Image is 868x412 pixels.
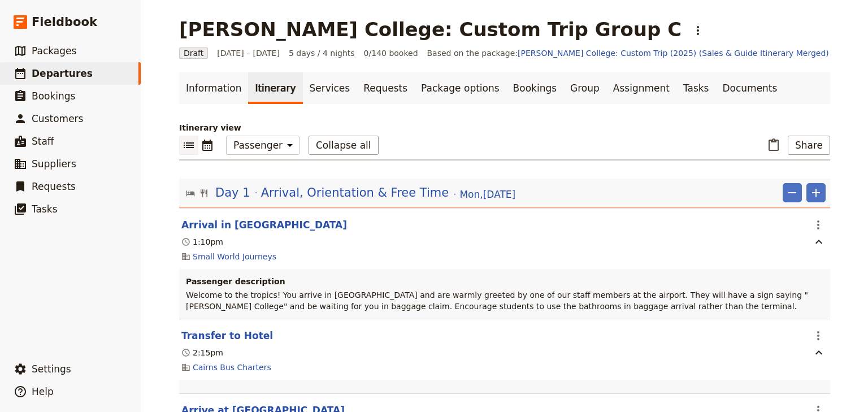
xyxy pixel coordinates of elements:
div: 2:15pm [181,347,223,358]
button: Actions [809,326,828,345]
a: Small World Journeys [193,251,276,262]
a: Group [563,72,606,104]
span: Draft [179,47,208,59]
h3: Passenger description [186,276,823,287]
button: List view [179,136,198,155]
p: Welcome to the tropics! You arrive in [GEOGRAPHIC_DATA] and are warmly greeted by one of our staf... [186,289,823,312]
span: Suppliers [32,158,76,170]
span: Day 1 [215,184,250,201]
button: Edit day information [186,184,515,201]
a: Assignment [606,72,676,104]
span: Customers [32,113,83,124]
span: Departures [32,68,93,79]
span: Arrival, Orientation & Free Time [261,184,449,201]
a: Services [303,72,357,104]
span: [DATE] – [DATE] [217,47,280,59]
button: Add [806,183,826,202]
span: 5 days / 4 nights [289,47,355,59]
a: Package options [414,72,506,104]
span: Settings [32,363,71,375]
button: Actions [688,21,708,40]
span: Based on the package: [427,47,829,59]
span: Fieldbook [32,14,97,31]
span: Bookings [32,90,75,102]
a: Information [179,72,248,104]
a: Tasks [676,72,716,104]
button: Calendar view [198,136,217,155]
a: Documents [715,72,784,104]
button: Paste itinerary item [764,136,783,155]
h1: [PERSON_NAME] College: Custom Trip Group C [179,18,682,41]
div: 1:10pm [181,236,223,248]
a: [PERSON_NAME] College: Custom Trip (2025) (Sales & Guide Itinerary Merged) [518,49,829,58]
button: Remove [783,183,802,202]
a: Itinerary [248,72,302,104]
button: Collapse all [309,136,379,155]
button: Actions [809,215,828,235]
p: Itinerary view [179,122,830,133]
button: Edit this itinerary item [181,218,347,232]
a: Bookings [506,72,563,104]
span: Tasks [32,203,58,215]
span: 0/140 booked [364,47,418,59]
span: Packages [32,45,76,57]
a: Requests [357,72,414,104]
a: Cairns Bus Charters [193,362,271,373]
span: Staff [32,136,54,147]
span: Mon , [DATE] [459,188,515,201]
span: Help [32,386,54,397]
button: Share [788,136,830,155]
span: Requests [32,181,76,192]
button: Edit this itinerary item [181,329,273,342]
